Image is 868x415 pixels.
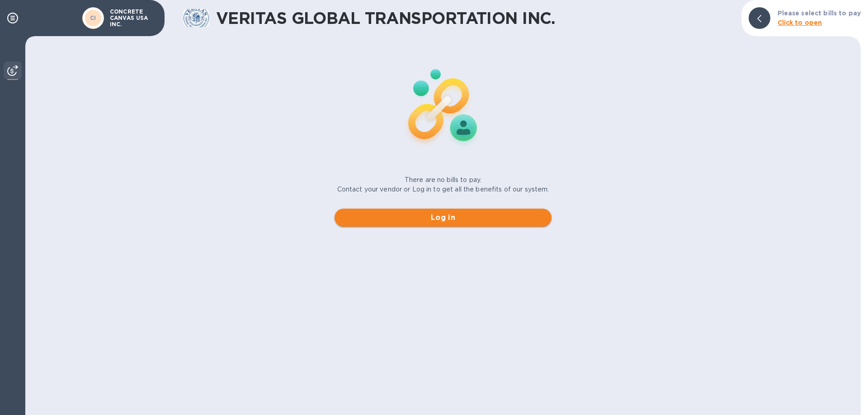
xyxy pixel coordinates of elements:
b: Click to open [778,19,822,26]
b: Please select bills to pay [778,9,861,17]
p: There are no bills to pay. Contact your vendor or Log in to get all the benefits of our system. [337,175,549,194]
p: CONCRETE CANVAS USA INC. [110,9,155,28]
button: Log in [335,209,552,227]
span: Log in [342,212,544,223]
b: CI [90,14,96,21]
h1: VERITAS GLOBAL TRANSPORTATION INC. [216,9,734,28]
